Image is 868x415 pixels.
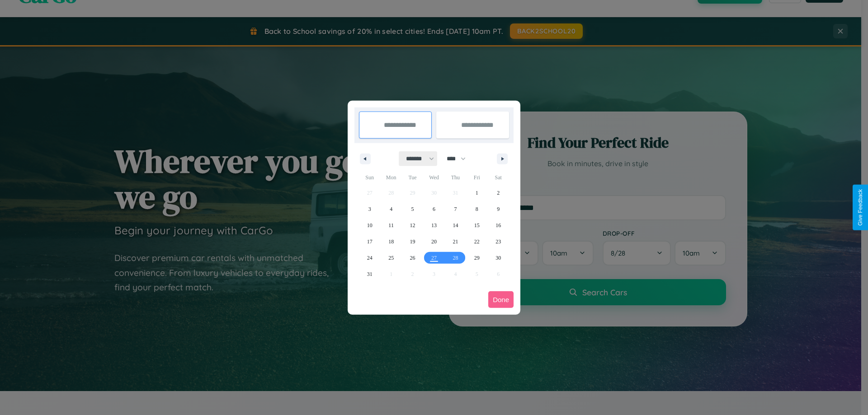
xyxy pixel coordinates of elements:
[433,201,435,217] span: 6
[411,201,414,217] span: 5
[453,250,458,266] span: 28
[495,250,501,266] span: 30
[495,217,501,233] span: 16
[476,185,478,201] span: 1
[380,250,401,266] button: 25
[390,201,392,217] span: 4
[423,170,444,185] span: Wed
[380,233,401,250] button: 18
[453,217,458,233] span: 14
[380,201,401,217] button: 4
[466,170,487,185] span: Fri
[488,217,509,233] button: 16
[402,201,423,217] button: 5
[474,250,480,266] span: 29
[488,201,509,217] button: 9
[445,217,466,233] button: 14
[367,266,373,282] span: 31
[388,233,394,250] span: 18
[423,201,444,217] button: 6
[488,250,509,266] button: 30
[380,217,401,233] button: 11
[488,185,509,201] button: 2
[402,233,423,250] button: 19
[359,233,380,250] button: 17
[453,233,458,250] span: 21
[488,291,514,308] button: Done
[423,233,444,250] button: 20
[466,250,487,266] button: 29
[431,250,437,266] span: 27
[359,201,380,217] button: 3
[474,233,480,250] span: 22
[368,201,371,217] span: 3
[466,233,487,250] button: 22
[476,201,478,217] span: 8
[466,217,487,233] button: 15
[367,250,373,266] span: 24
[402,170,423,185] span: Tue
[410,217,415,233] span: 12
[359,217,380,233] button: 10
[488,170,509,185] span: Sat
[410,250,415,266] span: 26
[454,201,457,217] span: 7
[495,233,501,250] span: 23
[388,217,394,233] span: 11
[466,185,487,201] button: 1
[431,217,437,233] span: 13
[445,233,466,250] button: 21
[474,217,480,233] span: 15
[445,201,466,217] button: 7
[431,233,437,250] span: 20
[445,250,466,266] button: 28
[488,233,509,250] button: 23
[359,266,380,282] button: 31
[388,250,394,266] span: 25
[410,233,415,250] span: 19
[380,170,401,185] span: Mon
[359,170,380,185] span: Sun
[359,250,380,266] button: 24
[367,233,373,250] span: 17
[445,170,466,185] span: Thu
[402,217,423,233] button: 12
[497,201,500,217] span: 9
[423,217,444,233] button: 13
[367,217,373,233] span: 10
[466,201,487,217] button: 8
[857,189,863,226] div: Give Feedback
[497,185,500,201] span: 2
[423,250,444,266] button: 27
[402,250,423,266] button: 26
